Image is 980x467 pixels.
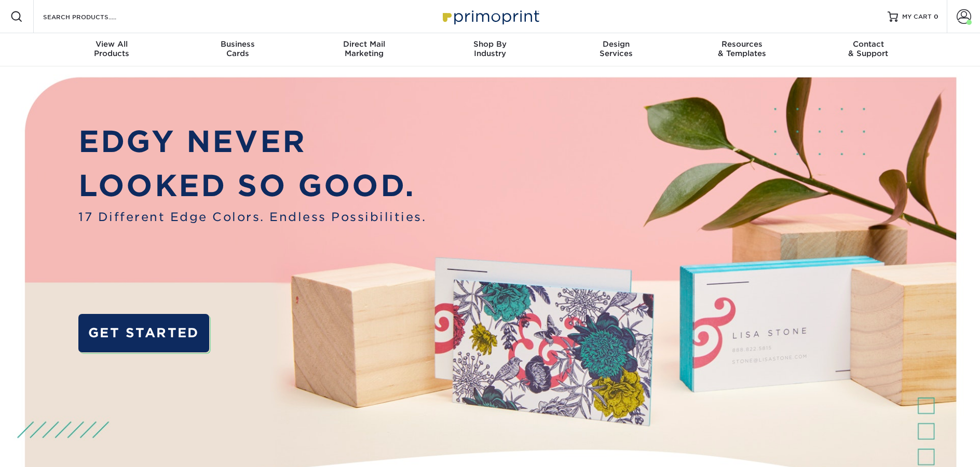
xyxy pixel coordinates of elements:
div: Cards [175,39,301,58]
span: 0 [934,13,938,20]
span: MY CART [902,12,932,21]
span: Resources [679,39,805,49]
div: Industry [427,39,553,58]
a: View AllProducts [49,33,175,66]
a: DesignServices [553,33,679,66]
a: Shop ByIndustry [427,33,553,66]
div: Marketing [301,39,427,58]
div: & Support [805,39,931,58]
img: Primoprint [438,5,542,28]
a: Direct MailMarketing [301,33,427,66]
p: EDGY NEVER [78,120,426,164]
span: View All [49,39,175,49]
span: Shop By [427,39,553,49]
a: Contact& Support [805,33,931,66]
a: GET STARTED [78,314,209,353]
input: SEARCH PRODUCTS..... [42,10,143,23]
a: Resources& Templates [679,33,805,66]
div: Services [553,39,679,58]
span: Design [553,39,679,49]
span: 17 Different Edge Colors. Endless Possibilities. [78,208,426,226]
span: Direct Mail [301,39,427,49]
span: Contact [805,39,931,49]
p: LOOKED SO GOOD. [78,164,426,208]
a: BusinessCards [175,33,301,66]
span: Business [175,39,301,49]
div: Products [49,39,175,58]
div: & Templates [679,39,805,58]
